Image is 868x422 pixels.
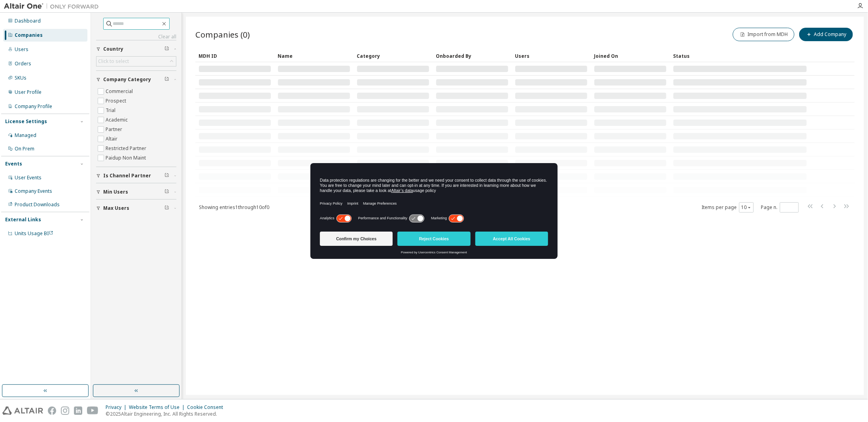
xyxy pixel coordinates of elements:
[165,46,169,52] span: Clear filter
[96,40,176,58] button: Country
[4,2,103,10] img: Altair One
[357,49,429,62] div: Category
[15,175,42,181] div: User Events
[15,230,53,237] span: Units Usage BI
[436,49,509,62] div: Onboarded By
[799,28,853,41] button: Add Company
[96,200,176,217] button: Max Users
[98,58,129,65] div: Click to select
[106,153,148,163] label: Paidup Non Maint
[103,189,128,195] span: Min Users
[129,404,187,411] div: Website Terms of Use
[15,32,43,38] div: Companies
[106,96,128,106] label: Prospect
[106,125,124,134] label: Partner
[87,407,98,415] img: youtube.svg
[187,404,228,411] div: Cookie Consent
[15,46,28,53] div: Users
[195,29,250,40] span: Companies (0)
[15,132,36,139] div: Managed
[5,161,22,167] div: Events
[165,205,169,211] span: Clear filter
[761,202,799,213] span: Page n.
[15,146,34,152] div: On Prem
[278,49,350,62] div: Name
[15,188,52,194] div: Company Events
[103,205,129,211] span: Max Users
[515,49,588,62] div: Users
[2,407,43,415] img: altair_logo.svg
[61,407,69,415] img: instagram.svg
[103,46,123,52] span: Country
[15,89,42,95] div: User Profile
[106,144,148,153] label: Restricted Partner
[103,76,151,83] span: Company Category
[702,202,754,213] span: Items per page
[48,407,56,415] img: facebook.svg
[733,28,794,41] button: Import from MDH
[96,71,176,88] button: Company Category
[15,61,31,67] div: Orders
[165,76,169,83] span: Clear filter
[106,115,129,125] label: Academic
[15,75,26,81] div: SKUs
[165,173,169,179] span: Clear filter
[199,49,271,62] div: MDH ID
[594,49,667,62] div: Joined On
[165,189,169,195] span: Clear filter
[74,407,82,415] img: linkedin.svg
[741,204,752,211] button: 10
[5,217,41,223] div: External Links
[15,18,41,24] div: Dashboard
[106,411,228,417] p: © 2025 Altair Engineering, Inc. All Rights Reserved.
[15,201,60,208] div: Product Downloads
[96,167,176,184] button: Is Channel Partner
[96,34,176,40] a: Clear all
[673,49,807,62] div: Status
[103,173,151,179] span: Is Channel Partner
[199,204,269,211] span: Showing entries 1 through 10 of 0
[106,404,129,411] div: Privacy
[96,183,176,201] button: Min Users
[106,87,134,96] label: Commercial
[106,134,119,144] label: Altair
[5,118,47,125] div: License Settings
[96,57,176,66] div: Click to select
[106,106,117,115] label: Trial
[15,103,52,110] div: Company Profile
